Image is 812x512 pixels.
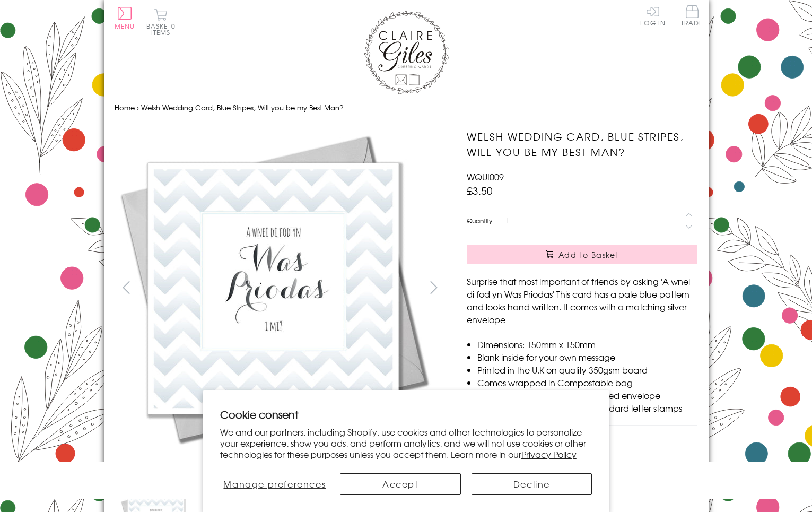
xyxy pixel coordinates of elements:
p: We and our partners, including Shopify, use cookies and other technologies to personalize your ex... [220,427,592,459]
span: £3.50 [467,183,493,198]
button: Manage preferences [220,473,329,495]
li: Printed in the U.K on quality 350gsm board [477,363,697,376]
button: Menu [115,7,135,29]
button: next [422,275,446,299]
button: Decline [472,473,592,495]
li: Comes wrapped in Compostable bag [477,376,697,389]
h2: Cookie consent [220,407,592,422]
span: Welsh Wedding Card, Blue Stripes, Will you be my Best Man? [141,102,344,112]
img: Claire Giles Greetings Cards [364,11,449,94]
nav: breadcrumbs [115,97,698,119]
span: Menu [115,21,135,31]
a: Log In [640,5,666,26]
label: Quantity [467,216,492,225]
li: With matching sustainable sourced envelope [477,389,697,402]
h3: More views [115,458,446,471]
span: WQUI009 [467,170,504,183]
h1: Welsh Wedding Card, Blue Stripes, Will you be my Best Man? [467,129,697,160]
span: Trade [681,5,703,26]
span: › [137,102,139,112]
button: Add to Basket [467,245,697,264]
a: Privacy Policy [521,448,577,461]
button: Basket0 items [146,8,176,36]
button: prev [115,275,138,299]
li: Dimensions: 150mm x 150mm [477,338,697,351]
p: Surprise that most important of friends by asking 'A wnei di fod yn Was Priodas' This card has a ... [467,275,697,326]
button: Accept [340,473,461,495]
span: Add to Basket [558,249,619,260]
a: Home [115,102,135,112]
a: Trade [681,5,703,28]
img: Welsh Wedding Card, Blue Stripes, Will you be my Best Man? [115,129,433,447]
li: Blank inside for your own message [477,351,697,363]
span: 0 items [151,21,176,37]
span: Manage preferences [223,478,326,490]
